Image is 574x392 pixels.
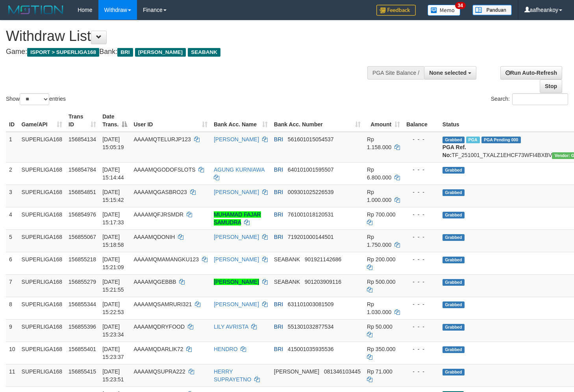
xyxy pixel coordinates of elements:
span: 156855396 [69,324,96,330]
span: [PERSON_NAME] [274,368,319,375]
span: AAAAMQGODOFSLOTS [133,166,195,173]
span: Rp 6.800.000 [367,166,391,181]
a: HENDRO [214,346,238,352]
th: Amount: activate to sort column ascending [364,109,403,132]
a: Stop [540,80,562,93]
span: Copy 415001035935536 to clipboard [288,346,334,352]
span: BRI [117,48,133,57]
span: 34 [455,2,466,9]
span: ISPORT > SUPERLIGA168 [27,48,99,57]
div: - - - [406,188,436,196]
a: Run Auto-Refresh [500,66,562,80]
span: AAAAMQSUPRA222 [133,368,185,375]
th: Bank Acc. Name: activate to sort column ascending [211,109,271,132]
span: Rp 1.000.000 [367,189,391,203]
a: [PERSON_NAME] [214,234,259,240]
span: Copy 631101003081509 to clipboard [288,301,334,307]
a: MUHAMAD FAJAR SAMUDRA [214,211,261,226]
span: 156855279 [69,279,96,285]
span: Grabbed [443,234,465,241]
span: AAAAMQSAMRURI321 [133,301,192,307]
span: Copy 009301025226539 to clipboard [288,189,334,195]
span: AAAAMQGASBRO23 [133,189,187,195]
td: 11 [6,364,19,386]
span: AAAAMQGEBBB [133,279,176,285]
span: [DATE] 15:21:09 [102,256,124,270]
td: SUPERLIGA168 [19,207,66,229]
span: 156854134 [69,136,96,142]
td: SUPERLIGA168 [19,342,66,364]
td: SUPERLIGA168 [19,132,66,163]
td: 10 [6,342,19,364]
img: MOTION_logo.png [6,4,66,16]
td: SUPERLIGA168 [19,229,66,252]
span: [DATE] 15:14:44 [102,166,124,181]
span: Rp 1.030.000 [367,301,391,315]
span: Copy 561601015054537 to clipboard [288,136,334,142]
span: [DATE] 15:17:33 [102,211,124,226]
span: SEABANK [274,279,300,285]
th: User ID: activate to sort column ascending [130,109,211,132]
span: Rp 350.000 [367,346,395,352]
span: 156855067 [69,234,96,240]
span: 156855415 [69,368,96,375]
a: HERRY SUPRAYETNO [214,368,251,383]
select: Showentries [20,93,49,105]
span: Copy 081346103445 to clipboard [324,368,361,375]
th: Date Trans.: activate to sort column descending [99,109,130,132]
td: 1 [6,132,19,163]
td: SUPERLIGA168 [19,274,66,297]
span: 156854976 [69,211,96,218]
span: Rp 700.000 [367,211,395,218]
span: [DATE] 15:05:19 [102,136,124,150]
span: PGA Pending [481,137,521,143]
td: 7 [6,274,19,297]
span: AAAAMQMAMANGKU123 [133,256,199,263]
span: [DATE] 15:15:42 [102,189,124,203]
span: [DATE] 15:23:51 [102,368,124,383]
td: 5 [6,229,19,252]
th: ID [6,109,19,132]
span: Grabbed [443,279,465,286]
div: - - - [406,166,436,174]
b: PGA Ref. No: [443,144,466,158]
th: Trans ID: activate to sort column ascending [65,109,99,132]
img: Button%20Memo.svg [428,5,461,16]
label: Show entries [6,93,66,105]
span: BRI [274,234,283,240]
div: - - - [406,135,436,143]
span: Rp 71.000 [367,368,393,375]
td: SUPERLIGA168 [19,297,66,319]
td: 4 [6,207,19,229]
span: BRI [274,189,283,195]
td: 9 [6,319,19,342]
span: BRI [274,166,283,173]
div: - - - [406,233,436,241]
a: [PERSON_NAME] [214,189,259,195]
span: Grabbed [443,167,465,174]
a: AGUNG KURNIAWA [214,166,265,173]
div: - - - [406,345,436,353]
div: PGA Site Balance / [367,66,424,80]
span: Rp 1.158.000 [367,136,391,150]
td: 2 [6,162,19,185]
span: Copy 761001018120531 to clipboard [288,211,334,218]
span: Rp 200.000 [367,256,395,263]
div: - - - [406,255,436,263]
span: Rp 1.750.000 [367,234,391,248]
td: SUPERLIGA168 [19,185,66,207]
td: 6 [6,252,19,274]
span: Grabbed [443,346,465,353]
span: Rp 500.000 [367,279,395,285]
span: AAAAMQDARLIK72 [133,346,183,352]
span: BRI [274,211,283,218]
td: 3 [6,185,19,207]
th: Bank Acc. Number: activate to sort column ascending [271,109,364,132]
th: Balance [403,109,439,132]
span: Grabbed [443,137,465,143]
span: 156855344 [69,301,96,307]
span: 156854784 [69,166,96,173]
span: 156855401 [69,346,96,352]
img: panduan.png [472,5,512,15]
span: AAAAMQDONIH [133,234,175,240]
